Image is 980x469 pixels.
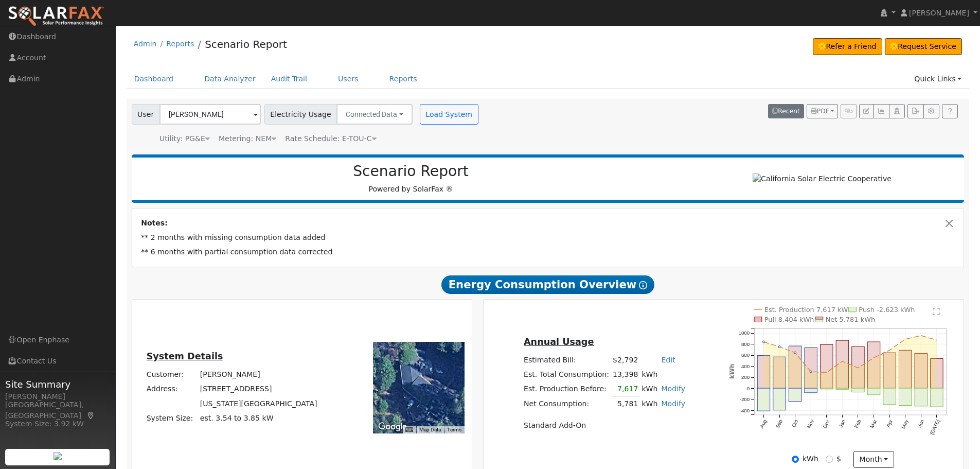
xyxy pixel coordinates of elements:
a: Reports [382,70,425,89]
text: Sep [775,418,784,429]
td: Customer: [145,368,198,382]
circle: onclick="" [920,335,922,337]
circle: onclick="" [778,345,780,348]
td: Net Consumption: [522,396,611,411]
td: kWh [640,381,660,396]
a: Reports [166,40,194,48]
rect: onclick="" [931,388,943,407]
text: Nov [806,419,815,429]
circle: onclick="" [763,341,765,343]
text: Pull 8,404 kWh [764,316,814,323]
text: [DATE] [929,419,941,436]
u: System Details [147,351,223,361]
label: kWh [803,454,818,464]
text: Feb [853,418,862,428]
div: [PERSON_NAME] [5,391,110,402]
rect: onclick="" [899,388,912,405]
rect: onclick="" [915,353,927,388]
text: 200 [741,374,750,380]
rect: onclick="" [789,346,801,388]
a: Modify [661,385,685,393]
text: 1000 [739,330,750,336]
label: $ [836,454,841,464]
button: Connected Data [336,104,413,125]
rect: onclick="" [836,388,848,389]
rect: onclick="" [931,358,943,388]
text: -200 [740,396,750,402]
circle: onclick="" [857,367,859,369]
rect: onclick="" [805,348,817,388]
rect: onclick="" [757,388,770,411]
button: Close [944,218,955,229]
div: Metering: NEM [219,133,276,144]
img: Google [376,420,409,433]
u: Annual Usage [524,337,594,347]
rect: onclick="" [915,388,927,406]
circle: onclick="" [794,352,796,354]
td: [US_STATE][GEOGRAPHIC_DATA] [198,396,319,411]
circle: onclick="" [873,356,875,358]
span: Alias: H2ETOUCN [285,134,376,143]
a: Map [86,411,96,420]
input: kWh [792,456,799,463]
input: $ [826,456,833,463]
button: Map Data [419,426,441,433]
rect: onclick="" [852,388,864,392]
td: System Size: [145,411,198,425]
a: Dashboard [127,70,182,89]
td: Standard Add-On [522,419,687,433]
button: Login As [889,104,905,118]
span: Electricity Usage [264,104,337,125]
img: California Solar Electric Cooperative [753,173,892,184]
rect: onclick="" [805,388,817,393]
text: Jan [838,419,847,428]
text: 600 [741,352,750,358]
td: [PERSON_NAME] [198,368,319,382]
a: Open this area in Google Maps (opens a new window) [376,420,409,433]
text:  [933,307,940,315]
span: Energy Consumption Overview [441,275,654,294]
td: 13,398 [611,367,640,381]
text: kWh [728,363,736,378]
input: Select a User [159,104,261,125]
a: Scenario Report [205,38,287,50]
img: retrieve [54,452,62,460]
text: Push -2,623 kWh [859,305,915,313]
td: Address: [145,382,198,396]
a: Admin [134,40,157,48]
div: [GEOGRAPHIC_DATA], [GEOGRAPHIC_DATA] [5,399,110,421]
rect: onclick="" [868,342,880,388]
i: Show Help [639,281,647,289]
div: Powered by SolarFax ® [137,163,685,195]
rect: onclick="" [821,388,833,389]
a: Edit [661,356,675,364]
button: Export Interval Data [907,104,923,118]
rect: onclick="" [773,357,786,388]
rect: onclick="" [883,388,896,405]
button: Settings [923,104,939,118]
text: 0 [747,385,750,391]
span: est. 3.54 to 3.85 kW [200,414,274,422]
h2: Scenario Report [142,163,680,180]
td: ** 6 months with partial consumption data corrected [139,245,957,259]
td: 5,781 [611,396,640,411]
button: month [853,451,894,468]
span: [PERSON_NAME] [909,9,969,17]
rect: onclick="" [868,388,880,395]
td: Est. Production Before: [522,381,611,396]
button: Keyboard shortcuts [405,426,413,433]
circle: onclick="" [889,349,891,351]
circle: onclick="" [936,339,938,341]
td: $2,792 [611,353,640,367]
span: User [132,104,160,125]
a: Data Analyzer [197,70,263,89]
td: ** 2 months with missing consumption data added [139,231,957,245]
text: Est. Production 7,617 kWh [764,305,852,313]
button: Edit User [859,104,874,118]
a: Refer a Friend [813,38,882,56]
td: Estimated Bill: [522,353,611,367]
a: Terms [447,427,461,432]
rect: onclick="" [757,355,770,388]
text: Net 5,781 kWh [826,316,876,323]
rect: onclick="" [883,353,896,388]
